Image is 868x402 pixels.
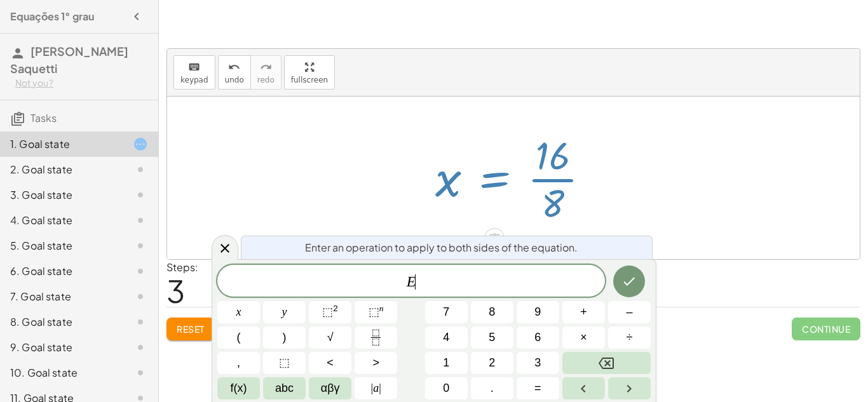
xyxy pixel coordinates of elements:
i: keyboard [188,60,200,75]
span: 3 [534,354,541,372]
span: redo [257,76,275,84]
span: 1 [443,354,449,372]
button: Minus [608,301,651,323]
div: 2. Goal state [10,162,112,177]
span: abc [275,380,294,397]
div: 7. Goal state [10,289,112,304]
sup: 2 [333,304,338,313]
button: ) [263,326,306,349]
div: 9. Goal state [10,340,112,355]
span: x [236,304,241,321]
span: a [371,380,381,397]
button: 3 [517,352,559,374]
i: Task not started. [133,314,148,330]
i: Task not started. [133,264,148,279]
i: Task not started. [133,213,148,228]
span: | [371,382,374,394]
span: 0 [443,380,449,397]
button: Reset [166,318,215,340]
span: y [282,304,287,321]
span: Enter an operation to apply to both sides of the equation. [305,240,578,255]
span: Reset [177,323,205,335]
button: y [263,301,306,323]
button: Less than [309,352,351,374]
button: Superscript [355,301,397,323]
h4: Equações 1° grau [10,9,94,24]
i: Task not started. [133,340,148,355]
button: 9 [517,301,559,323]
button: 0 [425,377,468,399]
button: Absolute value [355,377,397,399]
span: √ [327,329,334,346]
span: ​ [415,274,416,290]
i: Task not started. [133,187,148,203]
span: 6 [534,329,541,346]
span: + [580,304,587,321]
button: Left arrow [562,377,605,399]
button: Squared [309,301,351,323]
button: 6 [517,326,559,349]
span: , [237,354,240,372]
div: 6. Goal state [10,264,112,279]
span: – [626,304,632,321]
span: keypad [180,76,208,84]
span: > [372,354,379,372]
span: 7 [443,304,449,321]
button: Equals [517,377,559,399]
span: = [534,380,541,397]
span: 9 [534,304,541,321]
button: Functions [217,377,260,399]
span: 8 [489,304,495,321]
span: 4 [443,329,449,346]
div: 5. Goal state [10,238,112,253]
button: 8 [471,301,513,323]
button: , [217,352,260,374]
label: Steps: [166,260,198,274]
button: 5 [471,326,513,349]
button: 7 [425,301,468,323]
div: 10. Goal state [10,365,112,380]
span: 3 [166,271,185,310]
i: Task not started. [133,162,148,177]
span: ⬚ [279,354,290,372]
div: Apply the same math to both sides of the equation [484,228,505,248]
i: Task not started. [133,238,148,253]
i: Task not started. [133,365,148,380]
button: x [217,301,260,323]
span: × [580,329,587,346]
span: ( [237,329,241,346]
span: f(x) [231,380,247,397]
button: Times [562,326,605,349]
button: . [471,377,513,399]
button: Backspace [562,352,651,374]
button: keyboardkeypad [173,55,215,90]
i: undo [228,60,240,75]
span: ) [283,329,287,346]
span: 2 [489,354,495,372]
button: Placeholder [263,352,306,374]
span: . [491,380,494,397]
var: E [407,273,416,290]
button: Right arrow [608,377,651,399]
button: Square root [309,326,351,349]
i: redo [260,60,272,75]
button: Done [613,265,645,297]
sup: n [379,304,384,313]
span: αβγ [321,380,340,397]
button: 1 [425,352,468,374]
div: 3. Goal state [10,187,112,203]
span: ⬚ [369,305,379,318]
button: ( [217,326,260,349]
button: undoundo [218,55,251,90]
div: 4. Goal state [10,213,112,228]
button: Divide [608,326,651,349]
button: 4 [425,326,468,349]
button: Greek alphabet [309,377,351,399]
button: Alphabet [263,377,306,399]
button: 2 [471,352,513,374]
span: undo [225,76,244,84]
span: | [379,382,381,394]
span: Tasks [31,111,57,124]
span: < [327,354,334,372]
i: Task started. [133,137,148,152]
